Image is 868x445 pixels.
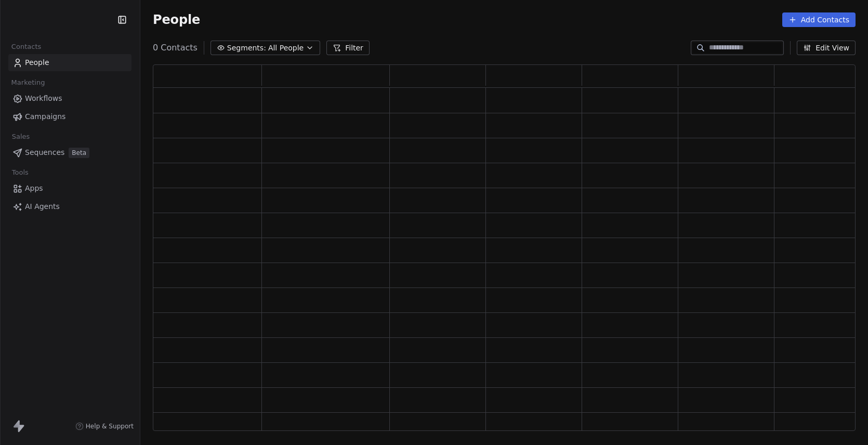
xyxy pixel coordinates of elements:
span: Workflows [25,93,62,104]
span: Segments: [227,43,266,54]
span: Help & Support [86,422,134,430]
span: People [153,12,200,28]
a: SequencesBeta [8,144,131,161]
a: Help & Support [75,422,134,430]
a: Workflows [8,90,131,107]
a: People [8,54,131,71]
span: Marketing [7,75,49,90]
span: Tools [7,165,33,180]
span: All People [268,43,304,54]
span: People [25,57,49,68]
a: Campaigns [8,108,131,125]
span: 0 Contacts [153,42,198,54]
span: Campaigns [25,111,65,122]
button: Filter [326,41,370,55]
a: Apps [8,180,131,197]
span: Contacts [7,39,46,55]
button: Add Contacts [782,12,856,27]
span: Apps [25,183,43,194]
span: Sales [7,129,34,145]
span: AI Agents [25,201,60,212]
span: Sequences [25,147,64,158]
span: Beta [69,148,89,158]
a: AI Agents [8,198,131,215]
button: Edit View [797,41,856,55]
